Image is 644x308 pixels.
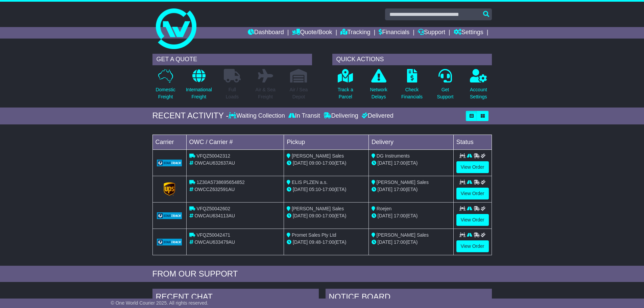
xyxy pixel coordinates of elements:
span: 17:00 [323,187,334,192]
p: Domestic Freight [156,86,175,100]
div: Delivering [322,112,360,120]
span: OWCAU633479AU [194,239,235,245]
a: GetSupport [436,69,454,104]
span: 1Z30A5738695654852 [196,180,244,185]
span: [DATE] [378,239,392,245]
p: Get Support [437,86,453,100]
span: OWCCZ632591AU [194,187,235,192]
img: GetCarrierServiceLogo [157,212,182,219]
div: (ETA) [372,239,451,246]
a: View Order [456,240,489,252]
a: CheckFinancials [401,69,423,104]
div: RECENT CHAT [152,289,319,307]
div: - (ETA) [287,160,366,167]
div: GET A QUOTE [152,54,312,65]
td: Status [453,135,492,149]
span: [DATE] [293,213,308,218]
td: Carrier [152,135,186,149]
p: Air / Sea Depot [290,86,308,100]
a: NetworkDelays [369,69,387,104]
span: [PERSON_NAME] Sales [377,180,429,185]
span: [DATE] [378,160,392,166]
div: (ETA) [372,160,451,167]
span: [DATE] [378,213,392,218]
a: Quote/Book [292,27,332,39]
span: 17:00 [394,239,406,245]
span: 17:00 [323,213,334,218]
span: [DATE] [293,187,308,192]
a: AccountSettings [470,69,487,104]
span: OWCAU634113AU [194,213,235,218]
span: VFQZ50042471 [196,232,230,238]
span: 09:00 [309,213,321,218]
div: (ETA) [372,212,451,219]
p: Check Financials [401,86,423,100]
span: [PERSON_NAME] Sales [377,232,429,238]
div: NOTICE BOARD [326,289,492,307]
a: Support [418,27,445,39]
span: 09:48 [309,239,321,245]
p: Full Loads [224,86,241,100]
a: InternationalFreight [186,69,212,104]
span: [DATE] [293,239,308,245]
span: OWCAU632637AU [194,160,235,166]
span: Roejen [377,206,391,211]
td: OWC / Carrier # [186,135,284,149]
span: © One World Courier 2025. All rights reserved. [111,300,209,306]
span: DG Instruments [377,153,410,159]
div: In Transit [287,112,322,120]
span: 17:00 [394,213,406,218]
span: 17:00 [394,187,406,192]
div: - (ETA) [287,212,366,219]
p: International Freight [186,86,212,100]
div: - (ETA) [287,239,366,246]
span: [DATE] [378,187,392,192]
div: - (ETA) [287,186,366,193]
div: QUICK ACTIONS [332,54,492,65]
span: [PERSON_NAME] Sales [292,153,344,159]
p: Track a Parcel [338,86,353,100]
a: Settings [454,27,483,39]
div: RECENT ACTIVITY - [152,111,229,121]
span: 05:10 [309,187,321,192]
span: 17:00 [323,239,334,245]
span: VFQZ50042312 [196,153,230,159]
div: Delivered [360,112,393,120]
p: Network Delays [370,86,387,100]
span: [PERSON_NAME] Sales [292,206,344,211]
span: 17:00 [323,160,334,166]
span: [DATE] [293,160,308,166]
img: GetCarrierServiceLogo [157,239,182,245]
a: View Order [456,214,489,226]
div: FROM OUR SUPPORT [152,269,492,279]
span: ELIS PLZEN a.s. [292,180,328,185]
a: Dashboard [248,27,284,39]
img: GetCarrierServiceLogo [157,160,182,166]
p: Air & Sea Freight [256,86,276,100]
div: (ETA) [372,186,451,193]
a: View Order [456,161,489,173]
td: Pickup [284,135,369,149]
a: Financials [379,27,409,39]
p: Account Settings [470,86,487,100]
img: GetCarrierServiceLogo [164,182,175,196]
a: DomesticFreight [155,69,175,104]
span: 17:00 [394,160,406,166]
a: Track aParcel [337,69,354,104]
span: 09:00 [309,160,321,166]
span: VFQZ50042602 [196,206,230,211]
a: Tracking [340,27,370,39]
td: Delivery [368,135,453,149]
span: Promet Sales Pty Ltd [292,232,336,238]
a: View Order [456,188,489,199]
div: Waiting Collection [229,112,286,120]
